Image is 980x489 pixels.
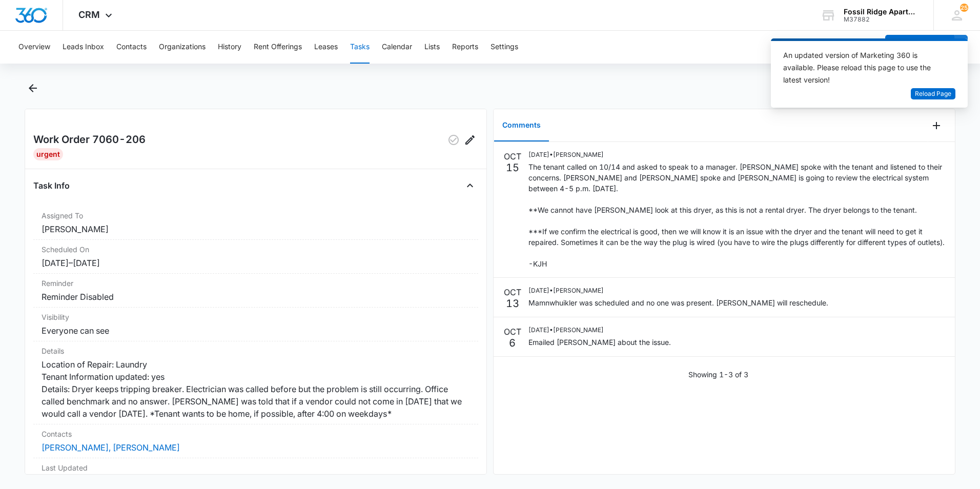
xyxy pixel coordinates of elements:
h2: Work Order 7060-206 [33,132,146,148]
p: 13 [506,298,519,309]
p: Emailed [PERSON_NAME] about the issue. [528,337,671,348]
div: DetailsLocation of Repair: Laundry Tenant Information updated: yes Details: Dryer keeps tripping ... [33,341,478,424]
button: Reload Page [911,88,955,100]
button: Lists [424,31,440,64]
dd: [DATE] – [DATE] [42,257,470,269]
button: Calendar [382,31,412,64]
button: Edit [462,132,478,148]
p: [DATE] • [PERSON_NAME] [528,150,945,159]
dt: Visibility [42,312,470,322]
div: Assigned To[PERSON_NAME] [33,206,478,240]
button: Overview [18,31,50,64]
dt: Assigned To [42,210,470,221]
p: OCT [504,325,521,338]
div: ReminderReminder Disabled [33,274,478,308]
dt: Contacts [42,429,470,439]
span: CRM [78,9,100,20]
a: [PERSON_NAME], [PERSON_NAME] [42,442,180,453]
div: VisibilityEveryone can see [33,308,478,341]
h4: Task Info [33,179,70,192]
button: Add Contact [885,35,954,59]
p: 6 [509,338,516,348]
dt: Reminder [42,278,470,289]
p: OCT [504,150,521,162]
button: Organizations [159,31,206,64]
div: account id [844,16,918,23]
p: [DATE] • [PERSON_NAME] [528,286,828,295]
dt: Last Updated [42,462,470,473]
dt: Details [42,345,470,356]
div: Urgent [33,148,63,160]
dd: Reminder Disabled [42,291,470,303]
div: notifications count [960,4,968,12]
dd: Location of Repair: Laundry Tenant Information updated: yes Details: Dryer keeps tripping breaker... [42,358,470,420]
button: Reports [452,31,478,64]
button: History [218,31,241,64]
button: Leads Inbox [63,31,104,64]
button: Leases [314,31,338,64]
p: [DATE] • [PERSON_NAME] [528,325,671,335]
p: OCT [504,286,521,298]
div: account name [844,8,918,16]
p: Mamnwhuikler was scheduled and no one was present. [PERSON_NAME] will reschedule. [528,297,828,308]
button: Contacts [116,31,147,64]
p: 15 [506,162,519,173]
dd: [PERSON_NAME] [42,223,470,235]
span: Reload Page [915,89,951,99]
button: Tasks [350,31,370,64]
div: An updated version of Marketing 360 is available. Please reload this page to use the latest version! [783,49,943,86]
div: Scheduled On[DATE]–[DATE] [33,240,478,274]
button: Comments [494,110,549,141]
dt: Scheduled On [42,244,470,255]
button: Back [25,80,40,96]
span: 25 [960,4,968,12]
p: Showing 1-3 of 3 [688,369,748,380]
button: Rent Offerings [254,31,302,64]
button: Close [462,177,478,194]
p: The tenant called on 10/14 and asked to speak to a manager. [PERSON_NAME] spoke with the tenant a... [528,161,945,269]
dd: Everyone can see [42,324,470,337]
button: Add Comment [928,117,945,134]
div: Contacts[PERSON_NAME], [PERSON_NAME] [33,424,478,458]
button: Settings [491,31,518,64]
